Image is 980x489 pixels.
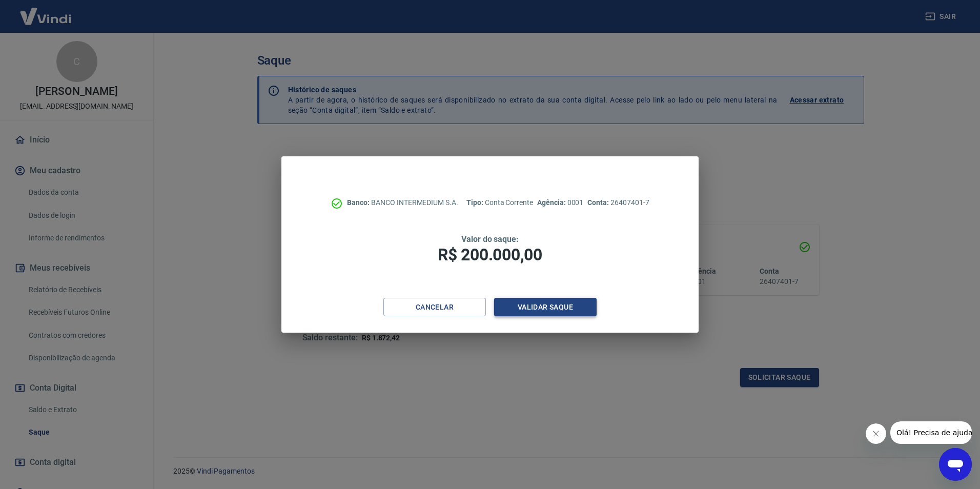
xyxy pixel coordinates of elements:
[939,448,972,481] iframe: Botão para abrir a janela de mensagens
[866,423,886,444] iframe: Fechar mensagem
[587,197,649,208] p: 26407401-7
[438,245,542,264] span: R$ 200.000,00
[461,234,519,244] span: Valor do saque:
[466,198,485,207] span: Tipo:
[890,421,972,444] iframe: Mensagem da empresa
[347,197,458,208] p: BANCO INTERMEDIUM S.A.
[466,197,533,208] p: Conta Corrente
[537,197,583,208] p: 0001
[6,7,86,15] span: Olá! Precisa de ajuda?
[537,198,567,207] span: Agência:
[587,198,610,207] span: Conta:
[347,198,371,207] span: Banco:
[494,298,597,317] button: Validar saque
[383,298,486,317] button: Cancelar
